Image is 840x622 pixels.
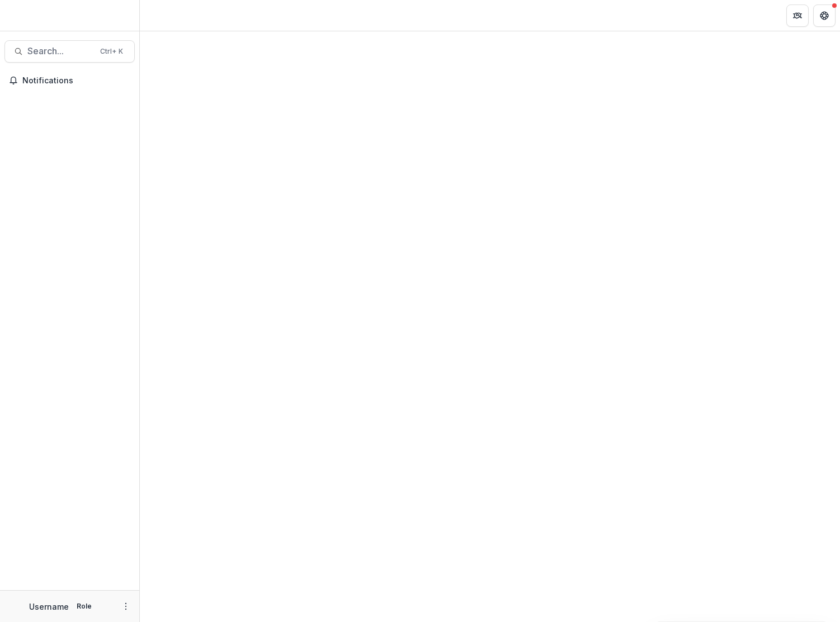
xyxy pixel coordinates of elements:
[813,4,836,27] button: Get Help
[4,72,135,89] button: Notifications
[144,7,192,23] nav: breadcrumb
[22,76,130,86] span: Notifications
[119,600,133,613] button: More
[27,46,93,56] span: Search...
[73,601,95,611] p: Role
[98,45,125,58] div: Ctrl + K
[4,40,135,63] button: Search...
[29,601,69,612] p: Username
[786,4,809,27] button: Partners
